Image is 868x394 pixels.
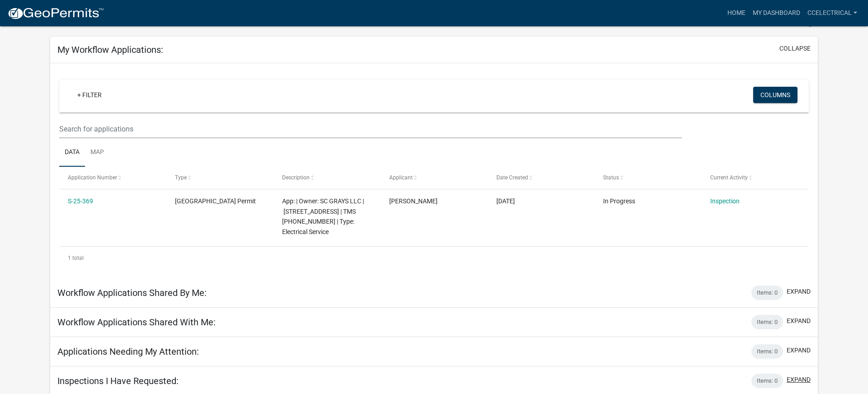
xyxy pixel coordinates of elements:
button: expand [787,316,811,326]
button: Columns [753,87,797,103]
span: In Progress [603,197,635,205]
a: Data [59,138,85,167]
button: expand [787,287,811,296]
div: Items: 0 [751,374,783,388]
div: collapse [50,63,818,278]
a: My Dashboard [749,5,804,22]
a: Inspection [710,197,740,205]
span: 09/04/2025 [496,197,515,205]
datatable-header-cell: Date Created [487,167,594,188]
h5: Workflow Applications Shared By Me: [57,287,207,298]
div: Items: 0 [751,315,783,329]
span: Date Created [496,174,528,181]
div: 1 total [59,247,809,269]
a: S-25-369 [68,197,93,205]
datatable-header-cell: Status [594,167,702,188]
span: Robert A Thompson III [389,197,438,205]
span: Current Activity [710,174,748,181]
span: App: | Owner: SC GRAYS LLC | 4427 GRAYS HWY | TMS 048-00-01-028 | Type: Electrical Service [282,197,364,235]
datatable-header-cell: Current Activity [702,167,809,188]
button: collapse [779,44,811,53]
h5: My Workflow Applications: [57,44,163,55]
datatable-header-cell: Applicant [381,167,488,188]
button: expand [787,375,811,385]
h5: Workflow Applications Shared With Me: [57,317,216,328]
div: Items: 0 [751,344,783,359]
datatable-header-cell: Description [274,167,381,188]
h5: Applications Needing My Attention: [57,346,199,357]
datatable-header-cell: Application Number [59,167,166,188]
button: expand [787,346,811,355]
span: Description [282,174,310,181]
a: Map [85,138,109,167]
a: + Filter [70,87,109,103]
a: Home [724,5,749,22]
span: Status [603,174,619,181]
span: Application Number [68,174,117,181]
h5: Inspections I Have Requested: [57,375,179,386]
div: Items: 0 [751,286,783,300]
datatable-header-cell: Type [166,167,274,188]
span: Type [175,174,187,181]
input: Search for applications [59,120,682,138]
span: Applicant [389,174,413,181]
span: Jasper County Building Permit [175,197,256,205]
a: ccelectrical [804,5,861,22]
